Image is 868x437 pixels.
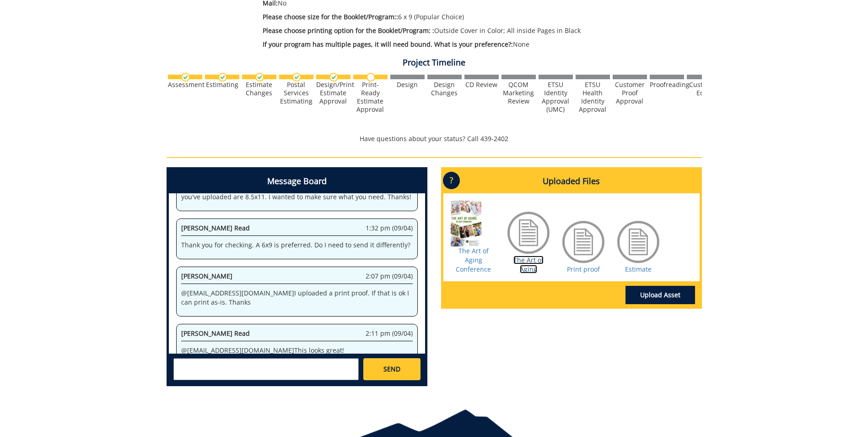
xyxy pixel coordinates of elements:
[383,365,400,374] span: SEND
[367,73,375,82] img: no
[279,81,313,105] div: Postal Services Estimating
[263,12,398,21] span: Please choose size for the Booklet/Program::
[366,329,413,338] span: 2:11 pm (09/04)
[173,358,359,380] textarea: messageToSend
[181,289,413,307] p: @ [EMAIL_ADDRESS][DOMAIN_NAME] I uploaded a print proof. If that is ok I can print as-is. Thanks
[366,224,413,233] span: 1:32 pm (09/04)
[427,81,462,97] div: Design Changes
[181,73,190,82] img: checkmark
[263,40,621,49] p: None
[181,329,250,338] span: [PERSON_NAME] Read
[292,73,301,82] img: checkmark
[464,81,499,89] div: CD Review
[329,73,338,82] img: checkmark
[242,81,276,97] div: Estimate Changes
[539,81,573,114] div: ETSU Identity Approval (UMC)
[181,346,413,355] p: @ [EMAIL_ADDRESS][DOMAIN_NAME] This looks great!
[687,81,721,97] div: Customer Edits
[363,358,420,380] a: SEND
[625,265,652,273] a: Estimate
[625,286,695,304] a: Upload Asset
[501,81,536,105] div: QCOM Marketing Review
[456,246,491,273] a: The Art of Aging Conference
[168,81,202,89] div: Assessment
[181,240,413,250] p: Thank you for checking. A 6x9 is preferred. Do I need to send it differently?
[513,256,544,273] a: The Art of Aging
[218,73,227,82] img: checkmark
[263,26,434,35] span: Please choose printing option for the Booklet/Program: :
[390,81,425,89] div: Design
[181,224,250,232] span: [PERSON_NAME] Read
[366,272,413,281] span: 2:07 pm (09/04)
[650,81,684,89] div: Proofreading
[263,12,621,22] p: 6 x 9 (Popular Choice)
[443,172,460,189] p: ?
[567,265,600,273] a: Print proof
[205,81,239,89] div: Estimating
[255,73,264,82] img: checkmark
[167,134,702,143] p: Have questions about your status? Call 439-2402
[316,81,350,105] div: Design/Print Estimate Approval
[443,169,700,193] h4: Uploaded Files
[169,169,425,193] h4: Message Board
[181,272,232,280] span: [PERSON_NAME]
[353,81,388,114] div: Print-Ready Estimate Approval
[613,81,647,105] div: Customer Proof Approval
[263,26,621,35] p: Outside Cover in Color; All inside Pages in Black
[576,81,610,114] div: ETSU Health Identity Approval
[263,40,513,49] span: If your program has multiple pages, it will need bound. What is your preference?:
[167,58,702,67] h4: Project Timeline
